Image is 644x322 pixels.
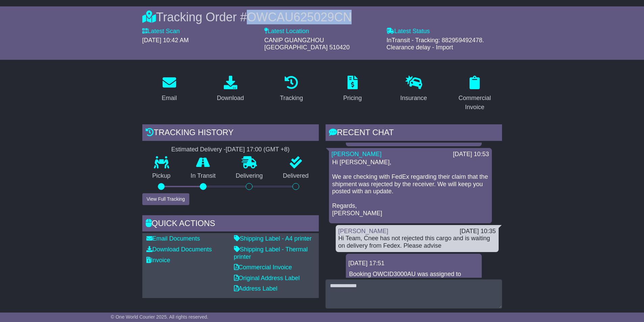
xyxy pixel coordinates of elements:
div: Hi Team, Cnee has not rejected this cargo and is waiting on delivery from Fedex. Please advise [338,235,496,249]
a: Shipping Label - Thermal printer [234,246,308,260]
div: Insurance [400,94,427,103]
a: Email Documents [146,235,200,242]
p: Delivered [273,172,319,180]
a: Pricing [339,73,366,105]
a: Commercial Invoice [234,264,292,271]
div: Tracking Order # [142,10,502,24]
a: Shipping Label - A4 printer [234,235,312,242]
p: Booking OWCID3000AU was assigned to Team2. [349,271,478,285]
div: Tracking [280,94,303,103]
p: Hi [PERSON_NAME], We are checking with FedEx regarding their claim that the shipment was rejected... [332,159,488,217]
div: Quick Actions [142,215,319,233]
div: Download [217,94,244,103]
p: Delivering [226,172,273,180]
a: Invoice [146,257,170,264]
span: OWCAU625029CN [247,10,352,24]
div: Commercial Invoice [452,94,498,112]
a: [PERSON_NAME] [338,228,388,234]
p: Pickup [142,172,181,180]
div: Tracking history [142,124,319,143]
button: View Full Tracking [142,193,189,205]
a: [PERSON_NAME] [332,151,382,157]
p: In Transit [181,172,226,180]
span: CANIP GUANGZHOU [GEOGRAPHIC_DATA] 510420 [264,37,350,51]
label: Latest Status [386,28,430,35]
div: [DATE] 10:35 [460,228,496,235]
div: [DATE] 10:53 [453,151,489,158]
label: Latest Location [264,28,309,35]
div: Email [162,94,177,103]
span: InTransit - Tracking: 882959492478. Clearance delay - Import [386,37,484,51]
a: Email [157,73,181,105]
span: [DATE] 10:42 AM [142,37,189,44]
div: [DATE] 17:51 [349,260,479,267]
a: Commercial Invoice [448,73,502,114]
span: © One World Courier 2025. All rights reserved. [111,314,209,320]
a: Tracking [276,73,307,105]
div: RECENT CHAT [326,124,502,143]
div: Estimated Delivery - [142,146,319,153]
a: Download Documents [146,246,212,253]
div: Pricing [343,94,362,103]
div: [DATE] 17:00 (GMT +8) [226,146,290,153]
a: Download [212,73,248,105]
a: Address Label [234,285,278,292]
label: Latest Scan [142,28,180,35]
a: Insurance [396,73,431,105]
a: Original Address Label [234,275,300,281]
